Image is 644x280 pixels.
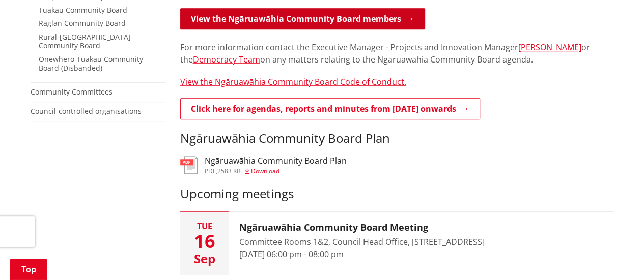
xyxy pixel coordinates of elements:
[205,167,216,175] span: pdf
[251,167,279,175] span: Download
[180,156,198,174] img: document-pdf.svg
[180,76,406,87] a: View the Ngāruawāhia Community Board Code of Conduct.
[180,222,229,230] div: Tue
[180,186,614,201] h3: Upcoming meetings
[39,32,131,50] a: Rural-[GEOGRAPHIC_DATA] Community Board
[31,87,113,97] a: Community Committees
[180,212,614,275] button: Tue 16 Sep Ngāruawāhia Community Board Meeting Committee Rooms 1&2, Council Head Office, [STREET_...
[217,167,241,175] span: 2583 KB
[180,131,614,146] h3: Ngāruawāhia Community Board Plan
[597,237,634,274] iframe: Messenger Launcher
[10,259,47,280] a: Top
[180,41,614,66] p: For more information contact the Executive Manager - Projects and Innovation Manager or the on an...
[180,156,347,174] a: Ngāruawāhia Community Board Plan pdf,2583 KB Download
[39,5,127,15] a: Tuakau Community Board
[180,8,425,29] a: View the Ngāruawāhia Community Board members
[39,18,126,28] a: Raglan Community Board
[193,54,260,65] a: Democracy Team
[180,98,480,119] a: Click here for agendas, reports and minutes from [DATE] onwards
[31,106,142,116] a: Council-controlled organisations
[180,232,229,251] div: 16
[239,236,485,248] div: Committee Rooms 1&2, Council Head Office, [STREET_ADDRESS]
[518,42,581,53] a: [PERSON_NAME]
[239,222,485,233] h3: Ngāruawāhia Community Board Meeting
[205,156,347,166] h3: Ngāruawāhia Community Board Plan
[205,168,347,174] div: ,
[180,253,229,265] div: Sep
[239,248,344,260] time: [DATE] 06:00 pm - 08:00 pm
[39,54,143,73] a: Onewhero-Tuakau Community Board (Disbanded)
